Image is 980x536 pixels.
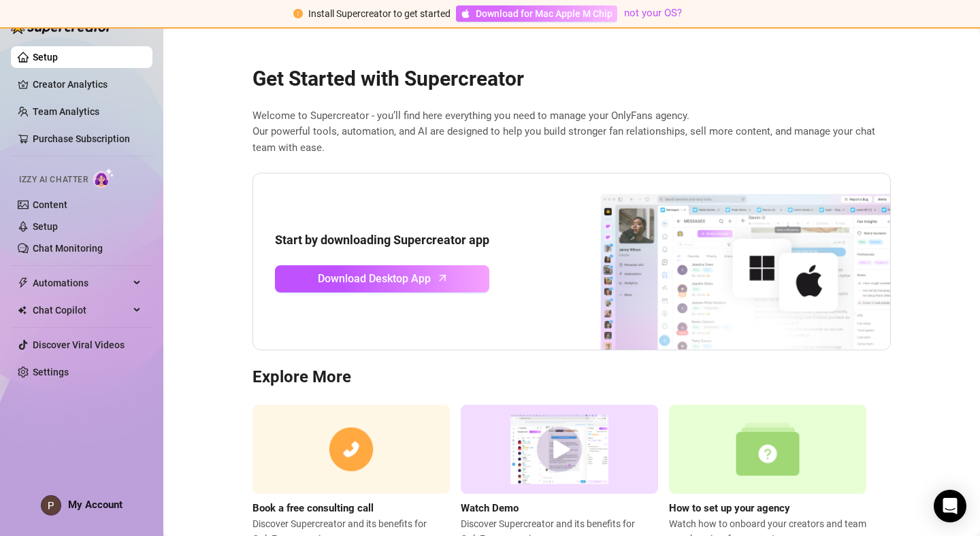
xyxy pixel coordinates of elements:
span: thunderbolt [18,278,29,288]
span: exclamation-circle [293,9,303,18]
a: Purchase Subscription [33,133,130,144]
h2: Get Started with Supercreator [252,66,891,92]
img: Chat Copilot [18,305,27,315]
a: Discover Viral Videos [33,339,125,350]
a: Download for Mac Apple M Chip [456,5,617,22]
a: Setup [33,221,58,232]
h3: Explore More [252,367,891,388]
span: Chat Copilot [33,299,129,321]
span: Izzy AI Chatter [19,173,88,186]
a: Content [33,199,67,210]
img: ACg8ocJdU6_i9804Ox6BHRMFWlRjRl_RSnnd9b9nt7fjeSgBkgxcvA=s96-c [42,496,61,515]
img: download app [550,173,890,350]
a: Team Analytics [33,106,99,117]
img: setup agency guide [669,405,866,494]
a: Settings [33,367,69,378]
strong: Start by downloading Supercreator app [275,233,489,247]
img: consulting call [252,405,450,494]
strong: Watch Demo [461,502,519,514]
a: Setup [33,52,58,63]
span: My Account [68,499,122,511]
img: supercreator demo [461,405,658,494]
strong: Book a free consulting call [252,502,374,514]
strong: How to set up your agency [669,502,790,514]
div: Open Intercom Messenger [934,490,966,522]
span: Download for Mac Apple M Chip [476,6,612,21]
span: Install Supercreator to get started [308,8,451,19]
span: Automations [33,272,129,294]
span: Welcome to Supercreator - you’ll find here everything you need to manage your OnlyFans agency. Ou... [252,108,891,156]
span: Download Desktop App [318,270,431,287]
a: Creator Analytics [33,73,142,95]
a: Download Desktop Apparrow-up [275,265,489,292]
span: apple [461,9,470,18]
a: Chat Monitoring [33,243,103,254]
a: not your OS? [624,7,682,19]
img: AI Chatter [93,168,114,188]
span: arrow-up [435,270,451,286]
